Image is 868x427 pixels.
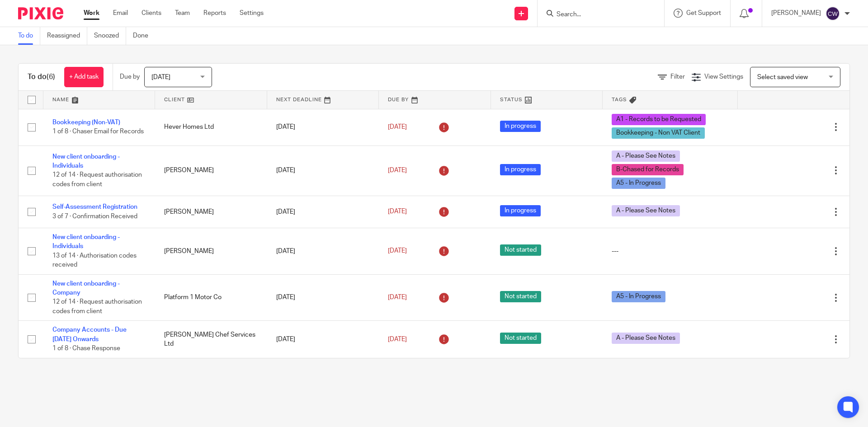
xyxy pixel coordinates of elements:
[612,97,627,102] span: Tags
[52,327,127,342] a: Company Accounts - Due [DATE] Onwards
[47,73,55,80] span: (6)
[267,321,379,358] td: [DATE]
[52,129,144,135] span: 1 of 8 · Chaser Email for Records
[52,213,137,220] span: 3 of 7 · Confirmation Received
[52,119,120,126] a: Bookkeeping (Non-VAT)
[133,27,155,45] a: Done
[52,253,137,268] span: 13 of 14 · Authorisation codes received
[52,299,142,315] span: 12 of 14 · Request authorisation codes from client
[267,228,379,274] td: [DATE]
[18,27,40,45] a: To do
[64,67,104,87] a: + Add task
[142,9,161,18] a: Clients
[500,121,541,132] span: In progress
[388,248,407,254] span: [DATE]
[203,9,226,18] a: Reports
[52,281,120,296] a: New client onboarding - Company
[240,9,264,18] a: Settings
[500,291,541,302] span: Not started
[500,164,541,175] span: In progress
[500,205,541,216] span: In progress
[28,72,55,82] h1: To do
[771,9,821,18] p: [PERSON_NAME]
[388,167,407,174] span: [DATE]
[612,114,706,125] span: A1 - Records to be Requested
[757,74,808,80] span: Select saved view
[155,109,267,145] td: Hever Homes Ltd
[612,178,665,189] span: A5 - In Progress
[47,27,87,45] a: Reassigned
[826,6,840,21] img: svg%3E
[155,228,267,274] td: [PERSON_NAME]
[52,345,120,352] span: 1 of 8 · Chase Response
[155,145,267,196] td: [PERSON_NAME]
[556,11,637,19] input: Search
[120,72,140,81] p: Due by
[267,145,379,196] td: [DATE]
[686,10,721,16] span: Get Support
[155,196,267,228] td: [PERSON_NAME]
[52,154,120,169] a: New client onboarding - Individuals
[267,274,379,321] td: [DATE]
[94,27,126,45] a: Snoozed
[388,336,407,343] span: [DATE]
[267,109,379,145] td: [DATE]
[388,294,407,300] span: [DATE]
[52,172,142,188] span: 12 of 14 · Request authorisation codes from client
[612,150,680,162] span: A - Please See Notes
[500,333,541,344] span: Not started
[84,9,99,18] a: Work
[113,9,128,18] a: Email
[612,247,728,256] div: ---
[175,9,190,18] a: Team
[612,333,680,344] span: A - Please See Notes
[155,274,267,321] td: Platform 1 Motor Co
[52,234,120,249] a: New client onboarding - Individuals
[612,164,684,175] span: B-Chased for Records
[612,127,705,139] span: Bookkeeping - Non VAT Client
[500,244,541,256] span: Not started
[18,7,63,19] img: Pixie
[388,209,407,215] span: [DATE]
[155,321,267,358] td: [PERSON_NAME] Chef Services Ltd
[267,196,379,228] td: [DATE]
[704,74,743,80] span: View Settings
[612,291,665,302] span: A5 - In Progress
[52,204,137,210] a: Self-Assessment Registration
[388,124,407,130] span: [DATE]
[151,74,170,80] span: [DATE]
[670,74,685,80] span: Filter
[612,205,680,216] span: A - Please See Notes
